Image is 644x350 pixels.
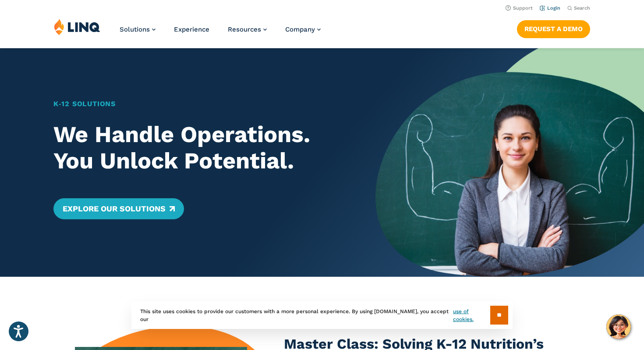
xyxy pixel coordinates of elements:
a: Explore Our Solutions [53,198,184,219]
a: Request a Demo [517,20,590,38]
img: Home Banner [375,48,644,277]
a: Company [285,25,321,33]
nav: Button Navigation [517,18,590,38]
span: Search [574,5,590,11]
a: use of cookies. [453,307,490,323]
a: Support [506,5,533,11]
span: Solutions [120,25,150,33]
button: Open Search Bar [567,5,590,11]
div: This site uses cookies to provide our customers with a more personal experience. By using [DOMAIN... [131,301,513,329]
a: Solutions [120,25,156,33]
a: Experience [174,25,209,33]
button: Hello, have a question? Let’s chat. [606,314,631,339]
span: Resources [228,25,261,33]
nav: Primary Navigation [120,18,321,47]
h2: We Handle Operations. You Unlock Potential. [53,121,349,174]
a: Login [540,5,560,11]
img: LINQ | K‑12 Software [54,18,100,35]
a: Resources [228,25,267,33]
h1: K‑12 Solutions [53,99,349,109]
span: Company [285,25,315,33]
